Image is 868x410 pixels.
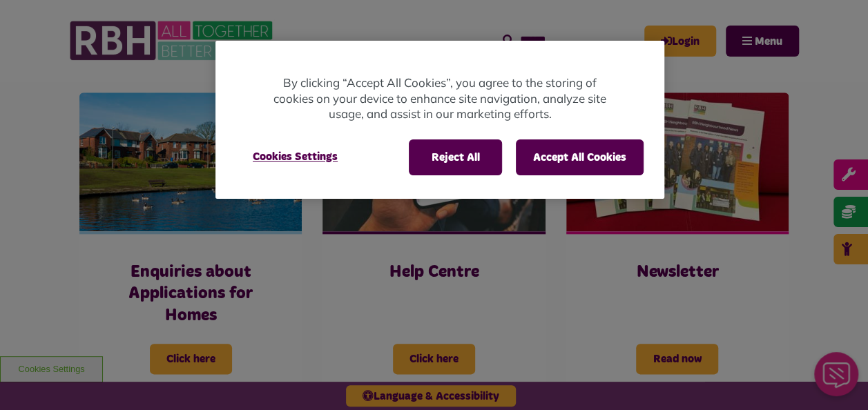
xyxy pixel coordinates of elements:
[516,139,644,175] button: Accept All Cookies
[215,41,664,199] div: Privacy
[409,139,502,175] button: Reject All
[215,41,664,199] div: Cookie banner
[236,139,354,174] button: Cookies Settings
[271,75,609,122] p: By clicking “Accept All Cookies”, you agree to the storing of cookies on your device to enhance s...
[8,4,52,48] div: Close Web Assistant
